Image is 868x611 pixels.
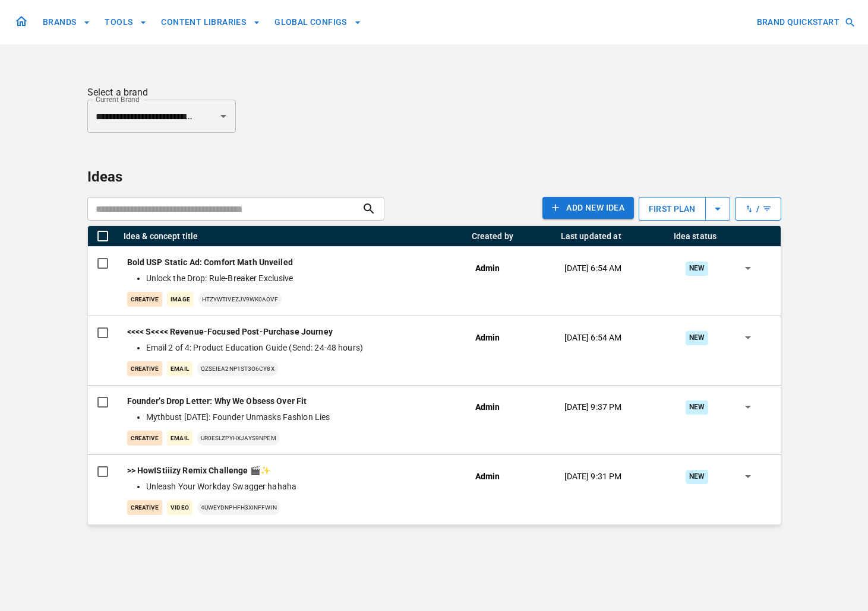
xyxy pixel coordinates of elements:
[146,480,452,493] li: Unleash Your Workday Swagger hahaha
[146,411,452,424] li: Mythbust [DATE]: Founder Unmasks Fashion Lies
[198,292,282,307] p: hTZywtIvEzJv9wk0AoVF
[472,231,514,241] div: Created by
[686,400,708,414] div: New
[127,431,163,445] p: creative
[564,470,622,483] p: [DATE] 9:31 PM
[197,431,280,445] p: ur0EsLZPyHXJayS9nPeM
[686,331,708,345] div: New
[167,431,192,445] p: Email
[96,94,140,104] label: Current Brand
[124,231,198,241] div: Idea & concept title
[674,231,717,241] div: Idea status
[561,231,621,241] div: Last updated at
[127,395,456,408] p: Founder’s Drop Letter: Why We Obsess Over Fit
[215,108,232,125] button: Open
[167,500,192,515] p: Video
[752,11,858,33] button: BRAND QUICKSTART
[100,11,151,33] button: TOOLS
[564,401,622,413] p: [DATE] 9:37 PM
[127,500,163,515] p: creative
[127,292,163,307] p: creative
[167,361,192,376] p: Email
[127,256,456,269] p: Bold USP Static Ad: Comfort Math Unveiled
[156,11,265,33] button: CONTENT LIBRARIES
[475,332,500,344] p: Admin
[270,11,366,33] button: GLOBAL CONFIGS
[197,361,278,376] p: QzsEiEA2Np1st3O6CY8x
[686,262,708,275] div: New
[475,401,500,413] p: Admin
[127,326,456,338] p: <<<< S<<<< Revenue-Focused Post-Purchase Journey
[542,197,634,219] button: Add NEW IDEA
[542,197,634,221] a: Add NEW IDEA
[564,262,622,275] p: [DATE] 6:54 AM
[146,272,452,285] li: Unlock the Drop: Rule-Breaker Exclusive
[639,197,730,221] button: first plan
[686,470,708,483] div: New
[475,262,500,275] p: Admin
[197,500,280,515] p: 4uweYDnPhfH3xinFfwIn
[475,470,500,483] p: Admin
[87,166,781,187] p: Ideas
[38,11,95,33] button: BRANDS
[564,332,622,344] p: [DATE] 6:54 AM
[639,196,705,222] p: first plan
[127,361,163,376] p: creative
[127,464,456,477] p: >> HowIStiiizy Remix Challenge 🎬✨
[167,292,193,307] p: Image
[146,342,452,354] li: Email 2 of 4: Product Education Guide (Send: 24-48 hours)
[87,87,149,98] span: Select a brand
